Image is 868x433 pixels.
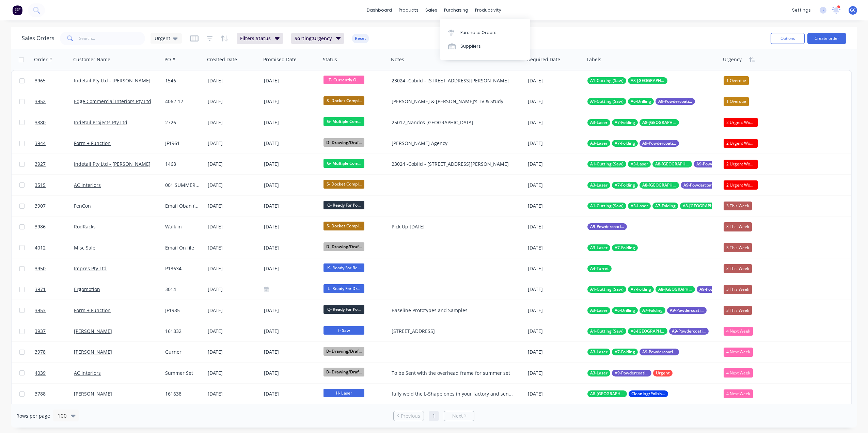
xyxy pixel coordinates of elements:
div: 4 Next Week [724,348,753,356]
a: Indetail Pty Ltd - [PERSON_NAME] [74,77,151,84]
span: A8-[GEOGRAPHIC_DATA] [642,182,676,189]
div: [DATE] [528,244,582,251]
span: A8-[GEOGRAPHIC_DATA] [655,161,689,167]
div: 3 This Week [724,222,752,231]
span: A8-[GEOGRAPHIC_DATA] [683,203,717,209]
div: [DATE] [208,265,258,272]
div: P13634 [165,265,201,272]
div: 2 Urgent Works [724,180,758,189]
div: [DATE] [264,390,318,398]
span: A1-Cutting (Saw) [590,328,624,335]
span: A7-Folding [615,244,635,251]
button: Create order [807,33,846,44]
div: [DATE] [264,202,318,210]
div: Email Oban (Extra) [165,203,201,209]
span: 3978 [35,349,46,355]
div: [DATE] [208,286,258,293]
div: Status [323,56,337,63]
div: [DATE] [528,203,582,209]
div: 4 Next Week [724,327,753,336]
div: [DATE] [528,98,582,105]
div: [PERSON_NAME] Agency [392,140,516,147]
a: [PERSON_NAME] [74,390,112,397]
span: A9-Powdercoating [615,370,649,376]
span: Cleaning/Polishing [631,390,665,397]
button: A4-Turret [587,265,612,272]
span: Rows per page [16,413,50,419]
div: Summer Set [165,370,201,376]
span: Q- Ready For Po... [323,201,364,209]
a: Ergomotion [74,286,100,292]
a: Next page [444,413,474,419]
h1: Sales Orders [22,35,54,42]
span: A9-Powdercoating [696,161,730,167]
span: A8-[GEOGRAPHIC_DATA] [631,328,665,335]
div: Pick Up [DATE] [392,223,516,230]
div: [DATE] [264,118,318,127]
span: A7-Folding [615,119,635,126]
span: A7-Folding [615,349,635,355]
ul: Pagination [391,411,477,421]
div: [DATE] [208,244,258,251]
div: Order # [34,56,52,63]
a: 3971 [35,279,74,300]
span: A4-Turret [590,265,609,272]
span: Sorting: Urgency [295,35,332,42]
div: Suppliers [460,43,481,49]
div: [DATE] [208,328,258,335]
div: [DATE] [528,119,582,126]
span: A8-[GEOGRAPHIC_DATA] [658,286,692,293]
div: 3 This Week [724,202,752,210]
div: [DATE] [208,98,258,105]
span: 3944 [35,140,46,147]
div: Created Date [207,56,237,63]
div: 23024 -Cobild - [STREET_ADDRESS][PERSON_NAME] [392,77,516,84]
span: Next [452,413,463,419]
div: [DATE] [208,390,258,397]
span: A6-Drilling [631,98,651,105]
span: A1-Cutting (Saw) [590,286,624,293]
div: PO # [164,56,175,63]
div: [DATE] [264,306,318,315]
div: Required Date [527,56,560,63]
span: D- Drawing/Draf... [323,368,364,376]
div: fully weld the L-Shape ones in your factory and send to site complete They will be craned up as 1... [392,390,516,397]
div: productivity [472,5,505,15]
div: [DATE] [208,307,258,314]
div: [DATE] [528,349,582,355]
a: Previous page [394,413,424,419]
span: 3937 [35,328,46,335]
div: 23024 -Cobild - [STREET_ADDRESS][PERSON_NAME] [392,161,516,167]
a: 3788 [35,384,74,404]
a: Impres Pty Ltd [74,265,107,272]
div: [DATE] [264,97,318,106]
div: [DATE] [208,223,258,230]
span: A3-Laser [590,119,607,126]
span: D- Drawing/Draf... [323,347,364,355]
div: Walk in [165,223,201,230]
span: A3-Laser [590,370,607,376]
a: RodRacks [74,223,96,230]
div: 2726 [165,119,201,126]
div: [DATE] [528,77,582,84]
div: Promised Date [263,56,297,63]
button: Reset [352,34,369,43]
span: A1-Cutting (Saw) [590,161,624,167]
div: Baseline Prototypes and Samples [392,307,516,314]
div: JF1961 [165,140,201,147]
a: FenCon [74,203,91,209]
span: 3927 [35,161,46,167]
span: 3515 [35,182,46,189]
a: Indetail Projects Pty Ltd [74,119,127,126]
button: Options [771,33,805,44]
span: 3880 [35,119,46,126]
button: A8-[GEOGRAPHIC_DATA]Cleaning/Polishing [587,390,668,397]
div: [STREET_ADDRESS] [392,328,516,335]
div: Email On file [165,244,201,251]
a: 3937 [35,321,74,341]
span: 3986 [35,223,46,230]
div: Labels [587,56,601,63]
span: A3-Laser [590,244,607,251]
div: [DATE] [208,182,258,189]
button: A1-Cutting (Saw)A3-LaserA8-[GEOGRAPHIC_DATA]A9-Powdercoating [587,161,733,167]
